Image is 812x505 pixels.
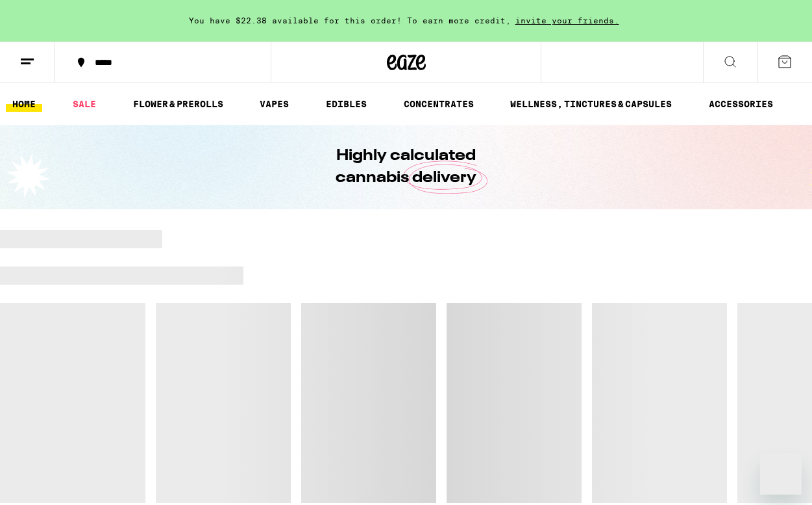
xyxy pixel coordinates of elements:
[504,96,678,112] a: WELLNESS, TINCTURES & CAPSULES
[253,96,295,112] a: VAPES
[760,453,802,495] iframe: Button to launch messaging window
[189,16,511,25] span: You have $22.38 available for this order! To earn more credit,
[397,96,480,112] a: CONCENTRATES
[66,96,103,112] a: SALE
[319,96,373,112] a: EDIBLES
[702,96,780,112] a: ACCESSORIES
[127,96,230,112] a: FLOWER & PREROLLS
[6,96,42,112] a: HOME
[299,145,513,189] h1: Highly calculated cannabis delivery
[511,16,624,25] span: invite your friends.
